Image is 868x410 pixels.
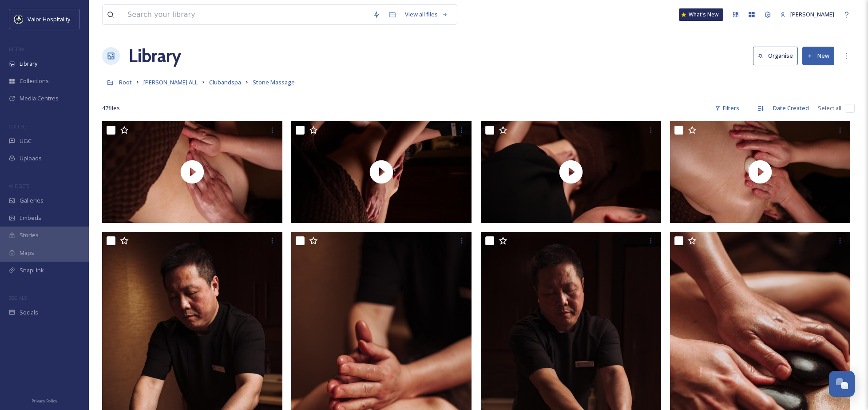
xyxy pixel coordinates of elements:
[9,46,24,52] span: MEDIA
[20,137,32,145] span: UGC
[143,78,198,86] span: [PERSON_NAME] ALL
[753,47,802,65] a: Organise
[20,214,41,222] span: Embeds
[829,371,855,397] button: Open Chat
[9,295,27,301] span: SOCIALS
[28,15,70,23] span: Valor Hospitality
[20,249,34,257] span: Maps
[123,5,369,24] input: Search your library
[753,47,798,65] button: Organise
[291,121,472,223] img: thumbnail
[20,308,38,317] span: Socials
[20,94,59,103] span: Media Centres
[20,77,49,85] span: Collections
[481,121,661,223] img: thumbnail
[253,77,295,88] a: Stone Massage
[400,6,452,23] a: View all files
[802,47,834,65] button: New
[32,395,57,406] a: Privacy Policy
[119,78,132,86] span: Root
[14,15,23,24] img: images
[818,104,841,112] span: Select all
[790,10,834,18] span: [PERSON_NAME]
[253,78,295,86] span: Stone Massage
[119,77,132,88] a: Root
[679,8,723,21] a: What's New
[20,154,42,163] span: Uploads
[129,43,181,69] a: Library
[710,100,744,117] div: Filters
[9,123,28,130] span: COLLECT
[20,60,37,68] span: Library
[32,398,57,404] span: Privacy Policy
[102,121,282,223] img: thumbnail
[143,77,198,88] a: [PERSON_NAME] ALL
[20,231,39,239] span: Stories
[776,6,839,23] a: [PERSON_NAME]
[209,77,241,88] a: Clubandspa
[20,196,44,205] span: Galleries
[20,266,44,275] span: SnapLink
[9,183,29,189] span: WIDGETS
[209,78,241,86] span: Clubandspa
[102,104,120,112] span: 47 file s
[769,100,813,117] div: Date Created
[670,121,850,223] img: thumbnail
